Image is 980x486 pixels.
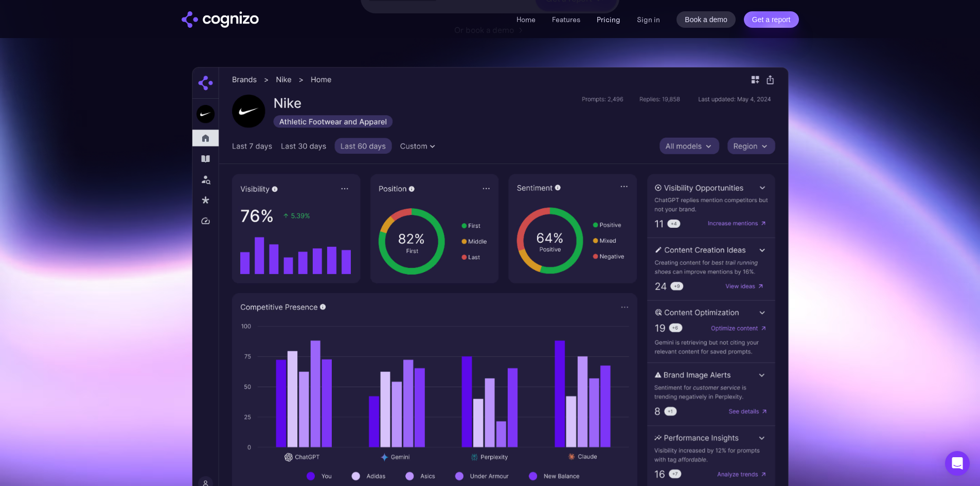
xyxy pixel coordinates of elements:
[182,11,259,28] a: home
[676,11,736,28] a: Book a demo
[182,11,259,28] img: cognizo logo
[597,15,620,24] a: Pricing
[945,451,970,476] div: Open Intercom Messenger
[552,15,580,24] a: Features
[637,13,660,26] a: Sign in
[744,11,799,28] a: Get a report
[516,15,536,24] a: Home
